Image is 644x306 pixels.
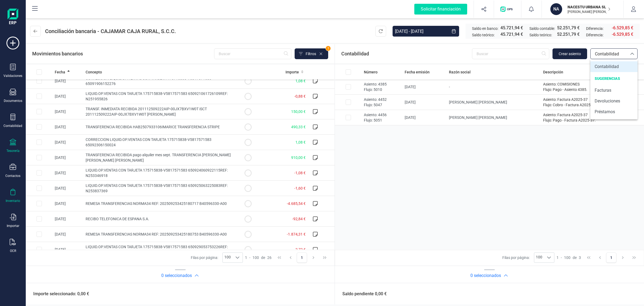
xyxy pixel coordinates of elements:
img: Logo de OPS [500,6,515,12]
span: -1,60 € [294,186,306,190]
li: bancos.conciliacion.modal.headerLoan [590,106,638,117]
span: Crear asiento [559,51,581,56]
span: TRANSFERENCIA RECIBIDA pago alquiler mes sept. TRANSFERENCIA [PERSON_NAME] [PERSON_NAME] [PERSON_... [86,153,231,162]
span: Saldo pendiente 0,00 € [336,291,387,297]
div: Row Selected e943997a-75ae-40be-853c-c0a419778f7d [36,170,42,176]
div: Tesorería [6,149,20,153]
span: -1.874,31 € [287,232,306,236]
span: de [261,255,265,260]
button: Next Page [618,252,628,263]
span: CORRECCION LIQUID.OP.VENTAS CON TARJETA 175715838-V5817571583 65092306150024 [86,137,211,147]
button: Logo de OPS [497,1,518,18]
p: Asiento: COMISIONES [543,81,601,87]
p: Flujo: Pago - Factura A2025-37. [543,118,601,123]
span: -92,84 € [292,217,306,221]
td: [DATE] [402,95,447,110]
span: 100 [253,255,259,260]
div: All items unselected [346,69,351,75]
button: First Page [584,252,594,263]
button: Solicitar financiación [408,1,474,18]
p: [PERSON_NAME] [PERSON_NAME] [568,10,610,14]
p: NACESTU URBANA SL [568,4,610,10]
span: 150,00 € [291,109,306,114]
span: -2,72 € [294,247,306,252]
span: Razón social [449,69,471,75]
div: Importar [7,224,19,228]
td: [DATE] [53,196,83,211]
button: Filtros [295,48,328,59]
td: [DATE] [402,110,447,125]
p: Asiento: 4452 [364,97,400,102]
span: 100 [534,253,544,262]
td: [DATE] [53,211,83,227]
td: [DATE] [53,119,83,135]
div: Filas por página: [191,252,243,263]
span: 1 [326,46,331,51]
div: Row Selected 44d9d691-f8df-48ea-800e-17e99f3e3624 [346,115,351,120]
p: Flujo: Cobro - Factura A2025-37. [543,102,601,108]
span: 100 [564,255,570,260]
div: Row Selected 2c4aaab8-db0e-4d08-b108-72c3be60e13c [36,109,42,114]
span: -6.529,85 € [612,25,633,31]
span: 490,33 € [291,125,306,129]
div: Documentos [4,99,22,103]
li: bancos.conciliacion.modal.headerDev [590,96,638,106]
span: 1 [557,255,559,260]
span: Conciliación bancaria - CAJAMAR CAJA RURAL, S.C.C. [45,27,176,35]
span: Préstamos [595,109,615,115]
span: Importe seleccionado: 0,00 € [27,291,89,297]
div: Inventario [6,199,20,203]
span: TRANSFERENCIA RECIBIDA HAB2507933106IMARICE TRANSFERENCIA STRIPE [86,125,220,129]
td: [DATE] [53,73,83,89]
td: [DATE] [53,89,83,104]
td: - [447,79,541,95]
td: [DATE] [53,242,83,257]
div: Row Selected beb7d336-f8c5-47b9-98c0-18976af90dbc [36,247,42,252]
p: Flujo: 5051 [364,118,400,123]
li: bancos.conciliacion.modal.headerInvoce [590,85,638,96]
span: 45.721,94 € [500,31,523,38]
div: Row Selected 782091d9-85a3-4fbb-97d8-33007df718dc [36,94,42,99]
span: 1,08 € [295,79,306,83]
p: Flujo: 5010 [364,87,400,92]
div: Filas por página: [502,252,554,263]
span: -4.685,54 € [287,201,306,206]
span: Diferencia: [586,26,603,31]
div: Row Selected 9a56e816-dec2-406d-ada1-f71bc62013b8 [346,99,351,105]
input: Buscar [472,48,549,59]
span: REMESA TRANSFERENCIAS NORMA34 REF: 202509253425180753 B40596330-A00 [86,232,227,236]
button: First Page [274,252,284,263]
h2: 0 seleccionados [161,272,192,279]
button: Previous Page [286,252,296,263]
span: Movimientos bancarios [32,50,83,58]
span: Saldo contable: [529,26,555,31]
span: 910,00 € [291,155,306,160]
div: Contactos [5,174,20,178]
span: 1,08 € [295,140,306,144]
button: Page 1 [606,252,616,263]
button: Last Page [320,252,330,263]
span: Fecha emisión [405,69,430,75]
div: All items unselected [36,69,42,75]
span: Contabilidad [341,50,369,58]
div: Row Selected 9e01e63c-1ae3-494f-8f16-4eabe401d4f4 [36,216,42,222]
div: NA [550,3,562,15]
button: Page 1 [297,252,307,263]
span: TRANSF. INMEDIATA RECIBIDA 201112509222AIP-00JX7BXV1W0T iSCT 201112509222AIP-00JX7BXV1W0T [PERSON... [86,107,207,116]
span: -1,08 € [294,171,306,175]
div: Row Selected 82e79662-7413-4512-87b2-460273b009ee [36,155,42,160]
div: OCR [10,249,16,253]
span: Facturas [595,87,611,94]
div: - [557,255,581,260]
span: 100 [223,253,232,262]
span: Saldo teórico: [472,32,495,38]
span: 26 [267,255,272,260]
td: [DATE] [53,181,83,196]
td: [DATE] [53,150,83,165]
span: Filtros [306,51,316,56]
div: Validaciones [3,74,22,78]
div: Contabilidad [3,124,22,128]
span: LIQUID.OP.VENTAS CON TARJETA 175715838-V5817571583 650921061726109REF: N251955826 [86,91,228,101]
span: -0,88 € [294,94,306,98]
button: Last Page [629,252,639,263]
